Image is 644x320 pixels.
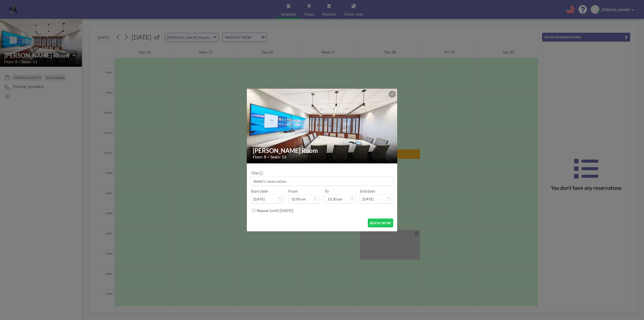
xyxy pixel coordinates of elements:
[253,147,392,154] h2: [PERSON_NAME] Room
[251,177,393,185] input: Bekki's reservation
[267,155,269,159] span: •
[251,189,268,194] label: Start date
[368,219,393,227] button: BOOK NOW
[247,69,398,183] img: 537.jpg
[360,189,375,194] label: End date
[253,154,266,159] span: Floor: 8
[321,190,323,201] span: -
[251,170,263,175] label: Title
[257,208,294,213] label: Repeat (until [DATE])
[270,154,286,159] span: Seats: 13
[325,189,329,194] label: To
[288,189,298,194] label: From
